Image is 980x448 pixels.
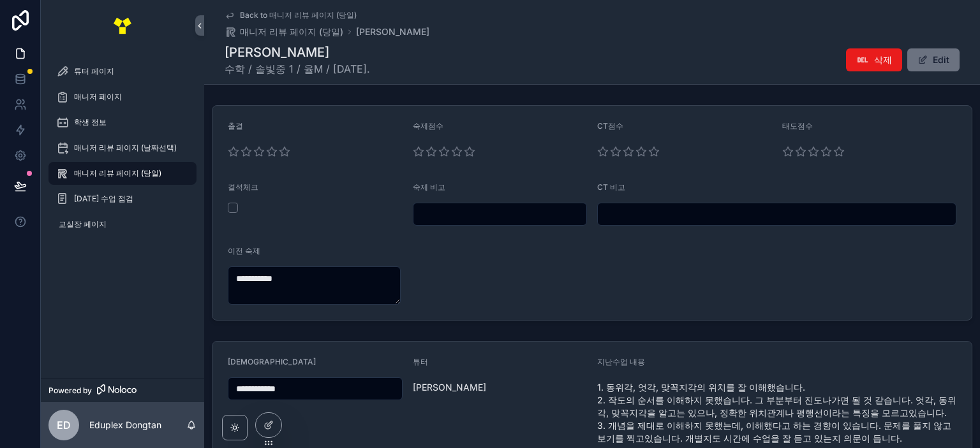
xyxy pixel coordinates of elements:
span: 태도점수 [782,121,813,131]
span: 매니저 리뷰 페이지 (당일) [240,25,343,38]
span: ED [57,417,71,433]
p: Eduplex Dongtan [89,419,161,431]
a: 매니저 리뷰 페이지 (당일) [225,25,343,38]
span: 매니저 리뷰 페이지 (날짜선택) [74,143,177,153]
a: [DATE] 수업 점검 [48,187,197,210]
span: 교실장 페이지 [59,219,107,229]
a: 학생 정보 [48,111,197,134]
span: 출결 [228,121,243,131]
span: Powered by [48,386,92,396]
a: 매니저 리뷰 페이지 (당일) [48,162,197,185]
button: Edit [907,48,960,71]
span: 수학 / 솔빛중 1 / 율M / [DATE]. [225,61,370,76]
span: 1. 동위각, 엇각, 맞꼭지각의 위치를 잘 이해했습니다. 2. 작도의 순서를 이해하지 못했습니다. 그 부분부터 진도나가면 될 것 같습니다. 엇각, 동위각, 맞꼭지각을 알고는 ... [597,381,956,445]
span: Back to 매니저 리뷰 페이지 (당일) [240,10,357,20]
button: 삭제 [846,48,902,71]
span: 매니저 페이지 [74,92,122,102]
span: [DEMOGRAPHIC_DATA] [228,357,316,366]
span: 튜터 [413,357,428,366]
span: 결석체크 [228,182,258,192]
img: App logo [112,15,133,36]
a: [PERSON_NAME] [356,25,429,38]
a: 교실장 페이지 [48,213,197,236]
span: [PERSON_NAME] [413,381,588,394]
span: [DATE] 수업 점검 [74,194,133,204]
h1: [PERSON_NAME] [225,43,370,61]
span: 이전 숙제 [228,246,260,256]
span: CT점수 [597,121,623,131]
a: 매니저 리뷰 페이지 (날짜선택) [48,136,197,159]
span: 숙제 비고 [413,182,445,192]
div: scrollable content [41,51,204,252]
span: 숙제점수 [413,121,443,131]
span: CT 비고 [597,182,625,192]
a: Back to 매니저 리뷰 페이지 (당일) [225,10,357,20]
span: 튜터 페이지 [74,66,114,76]
span: 매니저 리뷰 페이지 (당일) [74,168,161,178]
span: 지난수업 내용 [597,357,645,366]
span: 학생 정보 [74,117,107,127]
a: 튜터 페이지 [48,60,197,83]
span: 삭제 [874,54,892,66]
a: 매니저 페이지 [48,85,197,108]
a: Powered by [41,379,204,402]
